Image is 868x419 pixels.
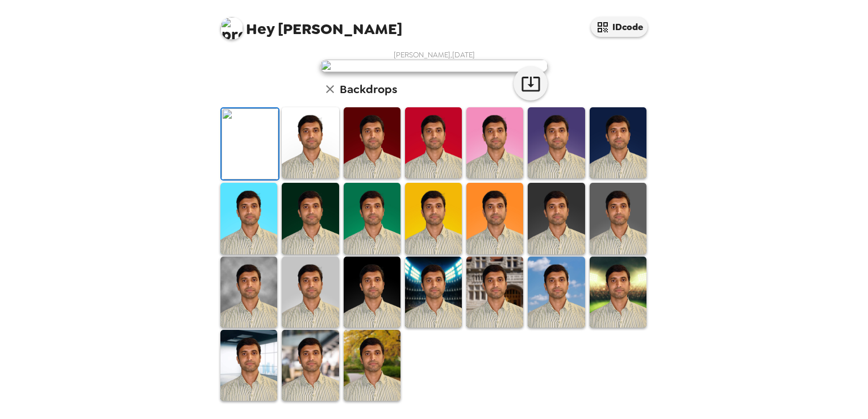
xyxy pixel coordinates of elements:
img: profile pic [220,17,243,40]
img: user [320,60,548,72]
img: Original [222,108,278,179]
h6: Backdrops [340,80,397,98]
span: [PERSON_NAME] , [DATE] [394,50,475,60]
span: Hey [246,19,274,39]
button: IDcode [591,17,648,37]
span: [PERSON_NAME] [220,11,402,37]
